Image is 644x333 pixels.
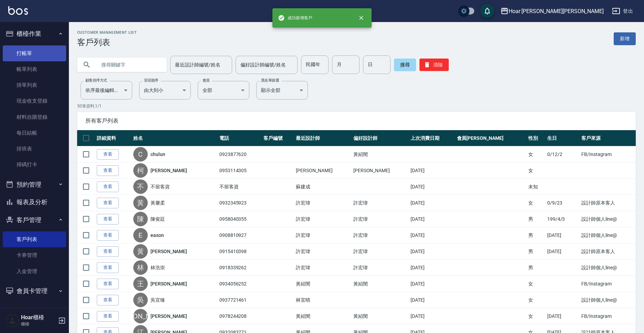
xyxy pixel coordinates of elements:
td: 男 [527,227,545,243]
a: 查看 [97,165,119,176]
button: 會員卡管理 [3,282,66,300]
a: 不留客資 [150,183,170,190]
td: 0953114305 [218,163,262,179]
td: FB/Instagram [580,276,636,292]
td: 設計師原本客人 [580,243,636,260]
td: FB/Instagram [580,308,636,324]
td: 0908810927 [218,227,262,243]
button: 清除 [419,59,449,71]
td: [DATE] [409,292,455,308]
div: 陳 [133,212,148,226]
div: 王 [133,277,148,291]
td: 許宏瑋 [294,260,352,276]
a: 客戶列表 [3,231,66,247]
td: 0918339262 [218,260,262,276]
td: 設計師個人line@ [580,292,636,308]
a: 查看 [97,149,119,160]
td: 設計師原本客人 [580,195,636,211]
div: 依序最後編輯時間 [81,81,132,100]
div: C [133,147,148,162]
td: 女 [527,146,545,163]
td: [DATE] [409,227,455,243]
button: 櫃檯作業 [3,25,66,43]
td: 女 [527,308,545,324]
a: 現金收支登錄 [3,93,66,109]
div: [PERSON_NAME] [133,309,148,323]
td: 女 [527,276,545,292]
div: 顯示全部 [256,81,308,100]
button: close [354,10,369,25]
label: 黑名單篩選 [261,78,279,83]
button: 客戶管理 [3,211,66,229]
th: 客戶編號 [262,130,294,146]
td: 許宏瑋 [352,260,409,276]
a: 入金管理 [3,263,66,279]
td: [DATE] [409,308,455,324]
td: 0932345923 [218,195,262,211]
h2: Customer Management List [77,30,137,35]
img: Person [6,314,19,327]
td: 0934056252 [218,276,262,292]
label: 顧客排序方式 [85,78,107,83]
td: [DATE] [409,163,455,179]
p: 櫃檯 [21,321,56,327]
h5: Hoar櫃檯 [21,314,56,321]
td: [DATE] [546,227,580,243]
td: 許宏瑋 [294,195,352,211]
td: [PERSON_NAME] [294,163,352,179]
th: 性別 [527,130,545,146]
a: 打帳單 [3,45,66,61]
td: 黃紹閔 [352,146,409,163]
td: 林宜晴 [294,292,352,308]
button: 預約管理 [3,176,66,194]
a: 掃碼打卡 [3,157,66,173]
label: 會員 [202,78,210,83]
th: 偏好設計師 [352,130,409,146]
td: [DATE] [409,260,455,276]
input: 搜尋關鍵字 [96,55,161,74]
td: 許宏瑋 [352,243,409,260]
td: FB/Instagram [580,146,636,163]
th: 姓名 [132,130,218,146]
td: 設計師個人line@ [580,260,636,276]
a: 林浩崇 [150,264,165,271]
a: 卡券管理 [3,247,66,263]
td: 黃紹閔 [294,276,352,292]
a: chulun [150,151,165,158]
div: 柯 [133,163,148,178]
th: 詳細資料 [95,130,132,146]
td: 許宏瑋 [352,211,409,227]
a: 查看 [97,279,119,289]
td: [DATE] [409,195,455,211]
img: Logo [8,6,28,15]
div: 不 [133,179,148,194]
div: 黃 [133,196,148,210]
a: 材料自購登錄 [3,109,66,125]
div: 由大到小 [139,81,191,100]
td: [DATE] [546,308,580,324]
p: 50 筆資料, 1 / 1 [77,103,636,109]
td: 許宏瑋 [294,243,352,260]
span: 成功新增客戶 [278,14,312,21]
a: 查看 [97,230,119,241]
td: 0/9/23 [546,195,580,211]
a: 掛單列表 [3,77,66,93]
div: 林 [133,260,148,275]
a: 查看 [97,214,119,225]
a: [PERSON_NAME] [150,167,187,174]
td: 女 [527,292,545,308]
td: 女 [527,195,545,211]
h3: 客戶列表 [77,38,137,47]
td: 設計師個人line@ [580,227,636,243]
th: 最近設計師 [294,130,352,146]
a: [PERSON_NAME] [150,248,187,255]
a: 吳宜臻 [150,296,165,303]
div: Hoar [PERSON_NAME][PERSON_NAME] [509,7,604,15]
th: 電話 [218,130,262,146]
td: 許宏瑋 [352,195,409,211]
div: 吳 [133,293,148,307]
td: 黃紹閔 [352,308,409,324]
td: 0/12/2 [546,146,580,163]
a: 每日結帳 [3,125,66,141]
td: [DATE] [409,243,455,260]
